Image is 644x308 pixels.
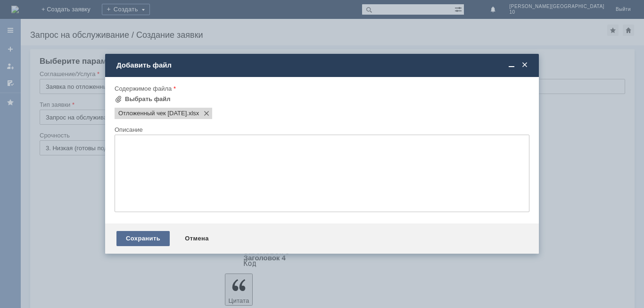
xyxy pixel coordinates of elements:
div: Описание [115,127,528,133]
span: Свернуть (Ctrl + M) [507,61,516,69]
div: Добавить файл [116,61,529,69]
span: Отложенный чек 08.09.2025 г.xlsx [187,110,199,117]
span: Закрыть [520,61,529,69]
div: Выбрать файл [125,95,171,103]
span: Отложенный чек 08.09.2025 г.xlsx [118,110,187,117]
div: Содержимое файла [115,86,528,92]
div: просьба удалить [4,4,138,11]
